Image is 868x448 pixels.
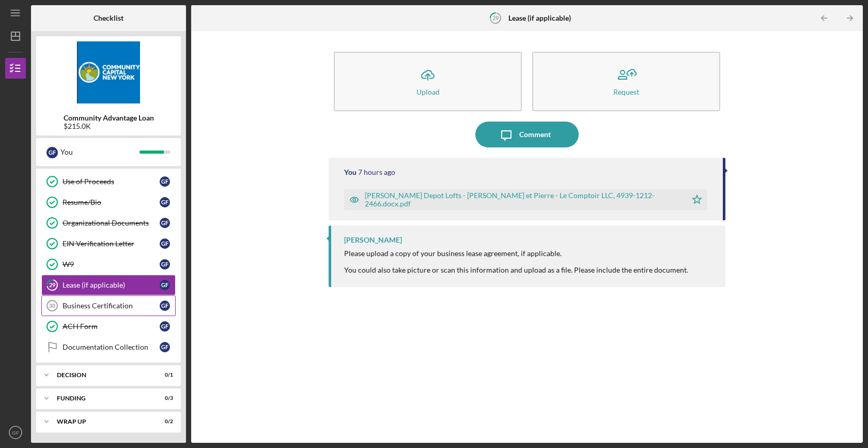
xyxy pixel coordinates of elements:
div: You [344,168,357,176]
button: GF [5,422,26,443]
div: 0 / 2 [154,419,173,425]
a: Organizational DocumentsGF [41,213,176,233]
div: Comment [519,122,551,147]
button: Comment [475,122,579,147]
div: G F [160,321,170,332]
div: G F [160,218,170,228]
b: Community Advantage Loan [64,114,154,122]
div: G F [160,342,170,352]
a: Use of ProceedsGF [41,171,176,192]
div: G F [160,176,170,187]
div: EIN Verification Letter [63,240,160,248]
div: Request [613,88,639,96]
div: [PERSON_NAME] Depot Lofts - [PERSON_NAME] et Pierre - Le Comptoir LLC, 4939-1212-2466.docx.pdf [365,191,681,208]
div: 0 / 3 [154,395,173,401]
div: Resume/Bio [63,198,160,206]
a: Documentation CollectionGF [41,337,176,357]
div: ACH Form [63,322,160,331]
div: G F [160,259,170,270]
div: [PERSON_NAME] [344,236,402,244]
button: [PERSON_NAME] Depot Lofts - [PERSON_NAME] et Pierre - Le Comptoir LLC, 4939-1212-2466.docx.pdf [344,189,707,210]
tspan: 29 [49,282,56,289]
div: Business Certification [63,302,160,310]
div: You [60,143,139,161]
div: Funding [57,395,147,401]
div: W9 [63,260,160,268]
b: Lease (if applicable) [508,14,571,22]
div: Use of Proceeds [63,177,160,186]
a: ACH FormGF [41,316,176,337]
div: $215.0K [64,122,154,130]
button: Request [532,52,720,111]
div: G F [160,197,170,207]
div: G F [160,301,170,311]
div: G F [160,238,170,249]
time: 2025-08-30 16:29 [358,168,395,176]
div: Organizational Documents [63,219,160,227]
div: Please upload a copy of your business lease agreement, if applicable. You could also take picture... [344,249,688,274]
tspan: 29 [492,14,499,21]
a: EIN Verification LetterGF [41,233,176,254]
div: Documentation Collection [63,343,160,351]
b: Checklist [94,14,123,22]
img: Product logo [36,41,181,103]
a: W9GF [41,254,176,275]
text: GF [12,430,19,436]
tspan: 30 [49,303,55,309]
a: 30Business CertificationGF [41,295,176,316]
button: Upload [334,52,522,111]
a: 29Lease (if applicable)GF [41,275,176,295]
div: G F [47,147,58,158]
div: Decision [57,372,147,378]
div: 0 / 1 [154,372,173,378]
div: Lease (if applicable) [63,281,160,289]
a: Resume/BioGF [41,192,176,213]
div: Wrap up [57,419,147,425]
div: Upload [416,88,440,96]
div: G F [160,280,170,290]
